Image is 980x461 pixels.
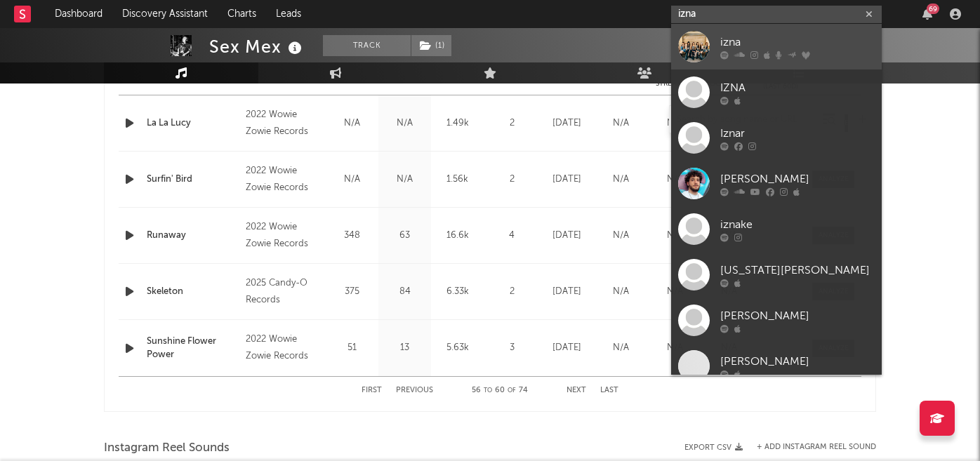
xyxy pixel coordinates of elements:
div: 2022 Wowie Zowie Records [246,219,322,253]
div: 2 [487,285,536,299]
div: N/A [597,341,644,355]
div: 2022 Wowie Zowie Records [246,331,322,365]
div: N/A [597,229,644,243]
div: 84 [382,285,428,299]
a: Skeleton [147,285,239,299]
div: 13 [382,341,428,355]
a: izna [671,24,882,69]
div: 4 [487,229,536,243]
div: 2 [487,173,536,187]
a: [PERSON_NAME] [671,161,882,206]
button: Last [600,387,618,394]
button: + Add Instagram Reel Sound [757,443,876,451]
div: 16.6k [435,229,480,243]
div: 2022 Wowie Zowie Records [246,163,322,196]
a: [US_STATE][PERSON_NAME] [671,252,882,298]
div: iznake [720,216,875,233]
a: Iznar [671,115,882,161]
div: 1.56k [435,173,480,187]
div: 3 [487,341,536,355]
a: iznake [671,206,882,252]
a: [PERSON_NAME] [671,298,882,343]
div: 5.63k [435,341,480,355]
div: N/A [651,229,698,243]
div: [PERSON_NAME] [720,307,875,324]
div: [DATE] [543,173,590,187]
a: Sunshine Flower Power [147,335,239,362]
div: 2025 Candy-O Records [246,275,322,309]
button: Track [323,35,411,56]
span: to [484,387,492,394]
button: First [362,387,382,394]
div: [DATE] [543,285,590,299]
div: N/A [382,173,428,187]
div: 6.33k [435,285,480,299]
div: N/A [651,341,698,355]
div: 69 [927,4,939,14]
div: N/A [597,285,644,299]
div: 348 [329,229,375,243]
div: 63 [382,229,428,243]
div: Iznar [720,125,875,142]
div: [DATE] [543,341,590,355]
div: N/A [651,285,698,299]
div: N/A [329,173,375,187]
span: ( 1 ) [411,35,452,56]
span: of [508,387,516,394]
div: 51 [329,341,375,355]
div: izna [720,34,875,51]
div: + Add Instagram Reel Sound [743,443,876,451]
a: Surfin' Bird [147,173,239,187]
button: Previous [396,387,433,394]
div: N/A [651,173,698,187]
input: Search for artists [671,6,882,23]
span: Instagram Reel Sounds [104,440,230,457]
div: Sex Mex [209,35,305,58]
div: N/A [597,173,644,187]
a: IZNA [671,69,882,115]
div: [PERSON_NAME] [720,171,875,187]
button: 69 [922,8,932,20]
button: Next [567,387,586,394]
input: Search by song name or URL [670,114,818,126]
a: Runaway [147,229,239,243]
div: 375 [329,285,375,299]
div: IZNA [720,79,875,96]
a: [PERSON_NAME] [671,343,882,389]
div: [PERSON_NAME] [720,353,875,370]
div: [US_STATE][PERSON_NAME] [720,262,875,279]
div: 56 60 74 [461,382,538,399]
button: Export CSV [684,443,743,452]
button: (1) [411,35,451,56]
div: [DATE] [543,229,590,243]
